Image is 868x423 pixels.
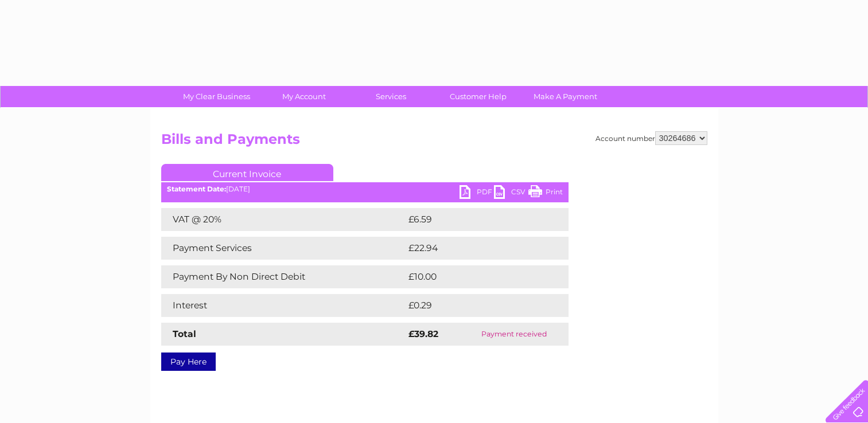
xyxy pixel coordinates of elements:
a: Pay Here [161,352,216,371]
td: £22.94 [406,237,546,260]
td: Payment received [460,323,568,346]
a: My Clear Business [169,86,264,107]
td: £0.29 [406,294,542,317]
a: Services [344,86,438,107]
a: Make A Payment [518,86,613,107]
td: VAT @ 20% [161,208,406,231]
td: £6.59 [406,208,542,231]
b: Statement Date: [167,185,226,193]
a: My Account [256,86,351,107]
div: [DATE] [161,185,569,193]
a: Print [528,185,563,202]
a: PDF [460,185,494,202]
div: Account number [595,131,707,145]
strong: £39.82 [408,328,438,339]
td: Payment By Non Direct Debit [161,265,406,288]
td: Interest [161,294,406,317]
h2: Bills and Payments [161,131,707,153]
strong: Total [173,328,196,339]
a: Current Invoice [161,164,333,181]
td: Payment Services [161,237,406,260]
a: Customer Help [431,86,526,107]
td: £10.00 [406,265,545,288]
a: CSV [494,185,528,202]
